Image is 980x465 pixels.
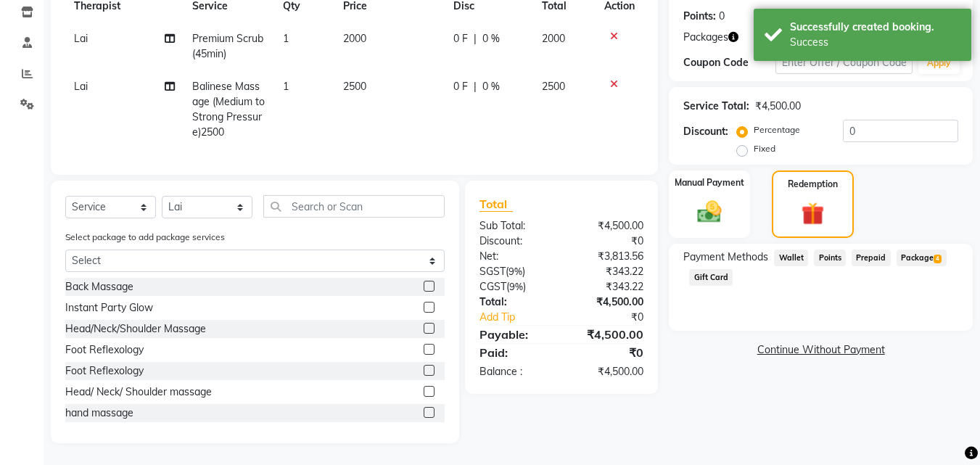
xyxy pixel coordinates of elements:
[263,195,445,218] input: Search or Scan
[577,310,655,325] div: ₹0
[561,249,654,264] div: ₹3,813.56
[65,384,212,400] div: Head/ Neck/ Shoulder massage
[482,79,500,94] span: 0 %
[474,31,477,46] span: |
[683,30,728,45] span: Packages
[65,321,206,337] div: Head/Neck/Shoulder Massage
[469,310,577,325] a: Add Tip
[794,199,831,228] img: _gift.svg
[479,265,506,278] span: SGST
[343,80,366,93] span: 2500
[683,9,716,24] div: Points:
[788,178,838,191] label: Redemption
[561,344,654,361] div: ₹0
[343,32,366,45] span: 2000
[719,9,725,24] div: 0
[775,52,913,74] input: Enter Offer / Coupon Code
[453,31,468,46] span: 0 F
[74,80,88,93] span: Lai
[65,363,144,379] div: Foot Reflexology
[469,234,561,249] div: Discount:
[65,406,133,421] div: hand massage
[683,55,775,70] div: Coupon Code
[479,280,506,293] span: CGST
[283,80,289,93] span: 1
[934,255,942,263] span: 4
[754,123,800,136] label: Percentage
[790,20,960,35] div: Successfully created booking.
[192,32,263,60] span: Premium Scrub (45min)
[754,142,775,155] label: Fixed
[65,300,153,316] div: Instant Party Glow
[469,326,561,343] div: Payable:
[690,198,729,226] img: _cash.svg
[790,35,960,50] div: Success
[561,264,654,279] div: ₹343.22
[509,281,523,292] span: 9%
[755,99,801,114] div: ₹4,500.00
[469,279,561,295] div: ( )
[469,344,561,361] div: Paid:
[542,32,565,45] span: 2000
[814,250,846,266] span: Points
[852,250,891,266] span: Prepaid
[482,31,500,46] span: 0 %
[561,326,654,343] div: ₹4,500.00
[453,79,468,94] span: 0 F
[283,32,289,45] span: 1
[561,279,654,295] div: ₹343.22
[561,234,654,249] div: ₹0
[469,249,561,264] div: Net:
[561,218,654,234] div: ₹4,500.00
[192,80,265,139] span: Balinese Massage (Medium to Strong Pressure)2500
[469,264,561,279] div: ( )
[672,342,970,358] a: Continue Without Payment
[774,250,808,266] span: Wallet
[479,197,513,212] span: Total
[508,266,522,277] span: 9%
[469,364,561,379] div: Balance :
[74,32,88,45] span: Lai
[474,79,477,94] span: |
[683,124,728,139] div: Discount:
[469,218,561,234] div: Sub Total:
[918,52,960,74] button: Apply
[897,250,947,266] span: Package
[65,231,225,244] label: Select package to add package services
[65,279,133,295] div: Back Massage
[675,176,744,189] label: Manual Payment
[65,342,144,358] div: Foot Reflexology
[689,269,733,286] span: Gift Card
[542,80,565,93] span: 2500
[683,250,768,265] span: Payment Methods
[561,364,654,379] div: ₹4,500.00
[561,295,654,310] div: ₹4,500.00
[683,99,749,114] div: Service Total:
[469,295,561,310] div: Total:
